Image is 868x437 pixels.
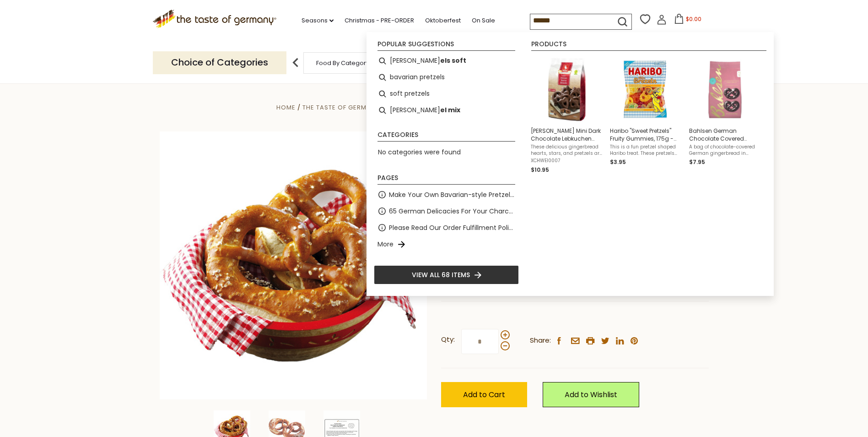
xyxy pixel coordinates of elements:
[685,53,765,178] li: Bahlsen German Chocolate Covered Gingerbread Pretzels, 7.9 oz
[530,335,551,346] span: Share:
[689,56,761,175] a: Bahlsen German Chocolate Covered Gingerbread Pretzels, 7.9 ozA bag of chocolate-covered German gi...
[610,144,682,157] span: This is a fun pretzel shaped Haribo treat. These pretzels come in 4 fruit flavors - cherry, orang...
[440,55,466,66] b: els soft
[160,131,427,399] img: The Taste of Germany Bavarian Soft Pretzels, 4oz., 20 pc., handmade and frozen
[374,236,519,252] li: More
[531,41,766,51] li: Products
[367,32,774,296] div: Instant Search Results
[374,265,519,284] li: View all 68 items
[689,144,761,157] span: A bag of chocolate-covered German gingerbread in decorative pretzel shapes. From [GEOGRAPHIC_DATA...
[374,102,519,119] li: pretzel mix
[374,219,519,236] li: Please Read Our Order Fulfillment Policies
[610,158,626,166] span: $3.95
[606,53,685,178] li: Haribo "Sweet Pretzels" Fruity Gummies, 175g - made in Germany, 175 g
[531,144,603,157] span: These delicious gingerbread hearts, stars, and pretzels are covered with a silky dark chocolate c...
[389,206,515,217] a: 65 German Delicacies For Your Charcuterie Board
[613,56,679,123] img: Haribo Suse Brezeln
[374,69,519,86] li: bavarian pretzels
[472,16,495,26] a: On Sale
[531,166,549,174] span: $10.95
[669,14,707,27] button: $0.00
[440,105,460,115] b: el mix
[316,60,369,66] a: Food By Category
[425,16,461,26] a: Oktoberfest
[441,334,455,345] strong: Qty:
[527,53,606,178] li: Weiss Mini Dark Chocolate Lebkuchen Hearts, Stars, and Pretzels, 14 oz
[302,16,334,26] a: Seasons
[378,147,461,157] span: No categories were found
[689,158,705,166] span: $7.95
[412,270,470,280] span: View all 68 items
[286,54,305,72] img: previous arrow
[463,389,505,400] span: Add to Cart
[543,382,639,407] a: Add to Wishlist
[374,53,519,69] li: pretzels soft
[374,203,519,219] li: 65 German Delicacies For Your Charcuterie Board
[276,103,296,112] a: Home
[686,15,701,23] span: $0.00
[531,56,603,175] a: [PERSON_NAME] Mini Dark Chocolate Lebkuchen Hearts, Stars, and Pretzels, 14 ozThese delicious gin...
[377,131,515,142] li: Categories
[389,190,515,200] a: Make Your Own Bavarian-style Pretzel at Home
[689,127,761,142] span: Bahlsen German Chocolate Covered Gingerbread Pretzels, 7.9 oz
[345,16,414,26] a: Christmas - PRE-ORDER
[302,103,592,112] a: The Taste of Germany Bavarian Soft Pretzels, 4oz., 20 pc., handmade and frozen
[153,51,286,74] p: Choice of Categories
[374,186,519,203] li: Make Your Own Bavarian-style Pretzel at Home
[441,382,527,407] button: Add to Cart
[377,41,515,51] li: Popular suggestions
[389,223,515,233] a: Please Read Our Order Fulfillment Policies
[461,329,499,354] input: Qty:
[377,175,515,185] li: Pages
[610,56,682,175] a: Haribo Suse BrezelnHaribo "Sweet Pretzels" Fruity Gummies, 175g - made in [GEOGRAPHIC_DATA], 175 ...
[531,158,603,164] span: XCHWEI0007
[531,127,603,142] span: [PERSON_NAME] Mini Dark Chocolate Lebkuchen Hearts, Stars, and Pretzels, 14 oz
[374,86,519,102] li: soft pretzels
[610,127,682,142] span: Haribo "Sweet Pretzels" Fruity Gummies, 175g - made in [GEOGRAPHIC_DATA], 175 g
